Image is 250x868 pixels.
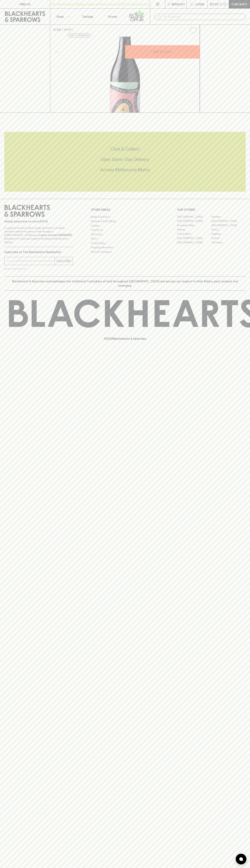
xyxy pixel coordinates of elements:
[188,26,198,35] button: Add to wishlist
[7,279,243,288] p: Blackhearts & Sparrows acknowledges the traditional Custodians of land throughout [GEOGRAPHIC_DAT...
[91,245,159,250] a: Shipping Information
[211,228,246,232] a: Fitzroy
[56,259,71,263] p: SUBSCRIBE
[211,215,246,219] a: Braddon
[19,2,31,6] p: FIND US
[91,250,159,254] a: Terms & Conditions
[67,33,91,38] button: Add to wishlist
[4,226,73,244] p: It is against the law to sell or supply alcohol to, or to obtain alcohol on behalf of a person un...
[108,14,117,19] p: Stores
[239,857,243,861] img: bubble-icon
[211,236,246,240] a: Prahran
[91,215,159,219] a: Bottle Drop FAQ's
[4,167,246,173] h5: Across Melbourne Metro
[4,156,246,162] h5: Uber Same-Day Delivery
[177,219,211,223] a: [GEOGRAPHIC_DATA]
[50,9,75,24] button: Shop
[163,14,243,20] input: Try "Pinot noir"
[172,2,185,6] p: Wishlist
[210,2,218,6] p: $0.00
[177,208,246,212] p: OUR STORES
[4,220,73,223] p: Sibling owned and run since [DATE]
[64,28,72,31] a: SHOP
[91,223,159,228] a: Careers
[91,232,159,236] a: Gift Cards
[4,132,246,192] div: Call to action block
[211,219,246,223] a: [GEOGRAPHIC_DATA]
[91,228,159,232] a: Contact Us
[39,234,72,236] strong: Liquor License #32064953
[53,28,61,31] a: HOME
[153,50,172,54] p: ADD TO CART
[56,14,64,19] p: Shop
[231,2,247,6] p: Checkout
[91,241,159,245] a: Privacy Policy
[4,267,73,271] p: We will never spam you
[195,2,204,6] p: Login
[177,223,211,228] a: Brunswick West
[91,208,159,212] p: OTHER AREAS
[50,37,200,113] img: 38795.png
[75,9,100,24] a: Tastings
[55,257,73,265] button: SUBSCRIBE
[91,219,159,223] a: Business & Bulk Gifting
[7,258,55,264] input: e.g. jane@blackheartsandsparrows.com.au
[4,250,73,254] p: Subscribe to The Blackhearts Newsletter
[177,232,211,236] a: Fitzroy North
[177,228,211,232] a: Elwood
[177,240,211,245] a: [GEOGRAPHIC_DATA]
[125,45,200,59] button: ADD TO CART
[82,14,93,19] p: Tastings
[177,215,211,219] a: [GEOGRAPHIC_DATA]
[177,236,211,240] a: [GEOGRAPHIC_DATA]
[224,3,226,5] p: 0
[91,237,159,241] a: FAQ's
[211,232,246,236] a: Geelong
[100,9,125,24] a: Stores
[211,240,246,245] a: Thornbury
[211,223,246,228] a: [GEOGRAPHIC_DATA]
[4,146,246,152] h5: Click & Collect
